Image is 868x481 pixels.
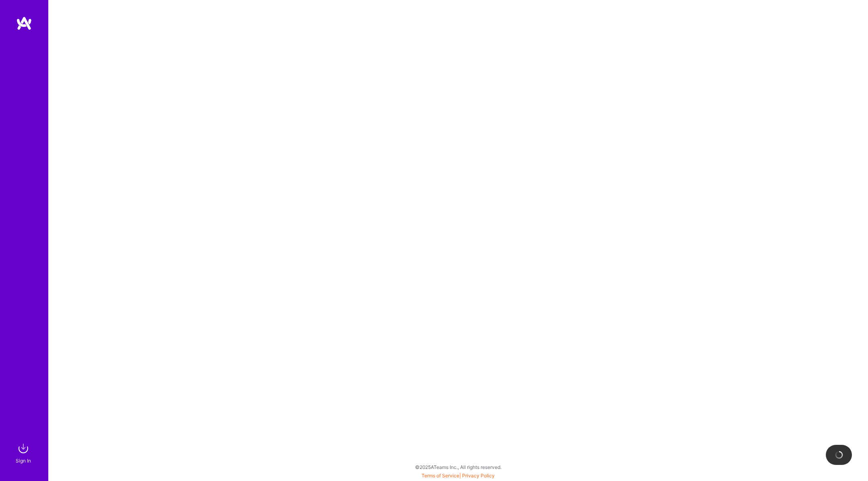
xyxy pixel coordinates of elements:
[48,457,868,477] div: © 2025 ATeams Inc., All rights reserved.
[16,16,32,31] img: logo
[462,473,495,479] a: Privacy Policy
[15,440,31,456] img: sign in
[422,473,495,479] span: |
[422,473,459,479] a: Terms of Service
[16,456,31,465] div: Sign In
[835,451,843,459] img: loading
[17,440,31,465] a: sign inSign In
